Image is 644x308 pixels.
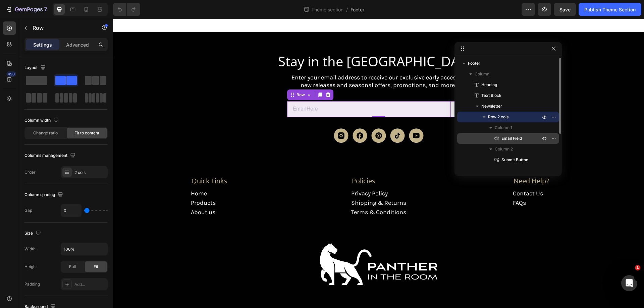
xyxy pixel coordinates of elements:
[78,180,103,188] a: Products
[495,146,513,152] span: Column 2
[113,3,140,16] div: Undo/Redo
[3,3,50,16] button: 7
[481,103,502,110] span: Newsletter
[559,7,571,12] span: Save
[69,264,76,270] span: Full
[74,282,106,288] div: Add...
[61,243,107,255] input: Auto
[310,6,345,13] span: Theme section
[400,180,413,188] a: FAQs
[24,207,32,213] div: Gap
[400,158,453,167] h3: Need Help?
[24,169,36,175] div: Order
[74,170,106,176] div: 2 cols
[495,124,512,131] span: Column 1
[24,264,37,270] div: Height
[24,246,36,252] div: Width
[238,158,292,167] h3: Policies
[182,73,193,79] div: Row
[33,41,52,48] p: Settings
[24,281,40,287] div: Padding
[33,130,58,136] span: Change ratio
[481,81,497,88] span: Heading
[468,60,480,67] span: Footer
[113,19,644,308] iframe: Design area
[488,114,508,120] span: Row 2 cols
[238,190,293,197] a: Terms & Conditions
[78,158,131,167] h3: Quick Links
[6,71,16,77] div: 450
[351,6,364,13] span: Footer
[24,116,60,125] div: Column width
[238,180,293,188] a: Shipping & Returns
[621,275,637,291] iframe: Intercom live chat
[174,55,357,71] p: Enter your email address to receive our exclusive early access to new releases and seasonal offer...
[238,171,275,179] a: Privacy Policy
[78,171,94,179] a: Home
[481,167,497,174] span: Icon List
[346,6,348,13] span: /
[481,92,501,99] span: Text Block
[94,264,98,270] span: Fit
[24,63,47,72] div: Layout
[24,151,77,160] div: Columns management
[475,71,489,77] span: Column
[24,229,42,238] div: Size
[74,130,99,136] span: Fit to content
[584,6,636,13] div: Publish Theme Section
[24,190,64,199] div: Column spacing
[44,5,47,13] p: 7
[33,24,90,32] p: Row
[66,41,89,48] p: Advanced
[554,3,576,16] button: Save
[501,135,522,142] span: Email Field
[207,225,325,266] img: gempages_579982392333173269-b29bc1dc-7ab0-40a2-9fff-a8ca7335fcb0.svg
[400,171,430,179] a: Contact Us
[174,82,338,99] input: Email Here
[579,3,641,16] button: Publish Theme Section
[501,157,528,163] span: Submit Button
[635,265,640,270] span: 1
[61,204,81,217] input: Auto
[78,190,102,197] a: About us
